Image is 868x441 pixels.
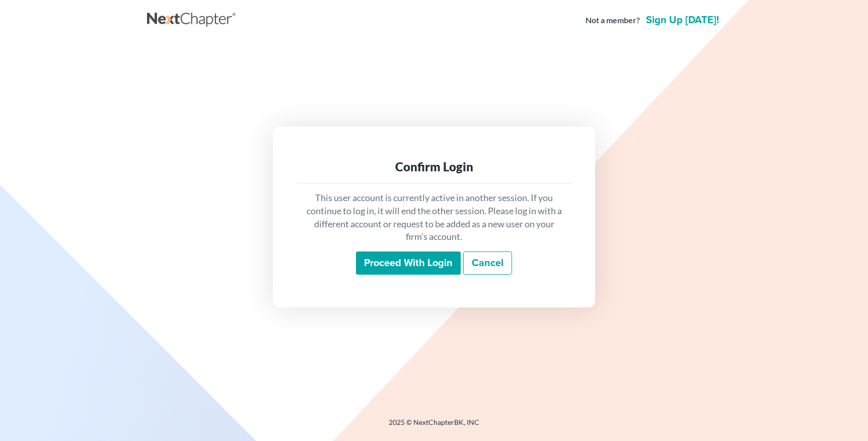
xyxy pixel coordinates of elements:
input: Proceed with login [356,251,461,275]
div: Confirm Login [305,159,563,175]
div: 2025 © NextChapterBK, INC [147,417,721,435]
strong: Not a member? [586,15,640,26]
p: This user account is currently active in another session. If you continue to log in, it will end ... [305,192,563,243]
a: Cancel [463,251,512,275]
a: Sign up [DATE]! [644,15,721,25]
